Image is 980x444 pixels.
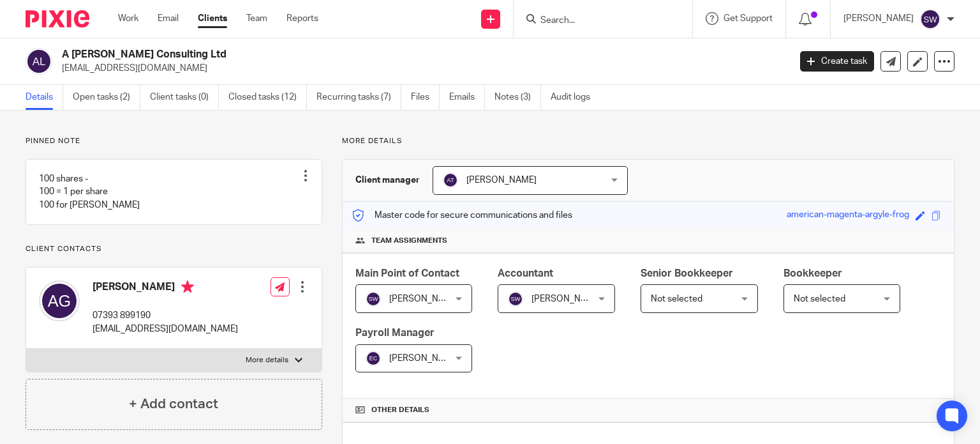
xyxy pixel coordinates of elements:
div: american-magenta-argyle-frog [787,208,909,223]
a: Files [411,85,440,110]
i: Primary [181,280,194,293]
a: Details [26,85,63,110]
img: svg%3E [39,280,80,321]
p: [EMAIL_ADDRESS][DOMAIN_NAME] [93,323,238,335]
input: Search [539,15,654,27]
h4: [PERSON_NAME] [93,280,238,296]
span: Bookkeeper [783,268,842,279]
a: Reports [286,12,318,25]
a: Work [118,12,138,25]
img: svg%3E [920,9,940,29]
p: Pinned note [26,136,322,146]
p: 07393 899190 [93,309,238,322]
span: Other details [371,405,429,415]
span: Accountant [498,268,553,279]
a: Recurring tasks (7) [316,85,401,110]
a: Emails [449,85,485,110]
a: Email [158,12,179,25]
span: [PERSON_NAME] [389,354,459,363]
img: svg%3E [366,351,381,366]
h2: A [PERSON_NAME] Consulting Ltd [62,48,637,61]
a: Clients [198,12,227,25]
a: Closed tasks (12) [228,85,307,110]
p: More details [246,355,288,365]
a: Audit logs [551,85,600,110]
span: Get Support [724,14,773,23]
a: Client tasks (0) [150,85,219,110]
h4: + Add contact [129,394,218,414]
a: Create task [800,51,874,72]
a: Team [246,12,267,25]
h3: Client manager [355,174,420,187]
span: Payroll Manager [355,328,434,338]
span: Not selected [651,295,702,303]
span: Main Point of Contact [355,268,459,279]
img: svg%3E [508,291,523,307]
p: [EMAIL_ADDRESS][DOMAIN_NAME] [62,62,781,75]
span: [PERSON_NAME] [531,295,602,303]
img: svg%3E [366,291,381,307]
a: Notes (3) [494,85,541,110]
span: Senior Bookkeeper [641,268,733,279]
img: Pixie [26,10,89,27]
img: svg%3E [26,48,52,75]
span: [PERSON_NAME] [466,176,537,185]
p: Master code for secure communications and files [352,209,572,222]
p: Client contacts [26,244,322,254]
span: Not selected [794,295,845,303]
p: [PERSON_NAME] [843,12,914,25]
img: svg%3E [443,172,458,188]
span: [PERSON_NAME] [389,295,459,303]
a: Open tasks (2) [73,85,140,110]
p: More details [342,136,954,146]
span: Team assignments [371,236,447,246]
